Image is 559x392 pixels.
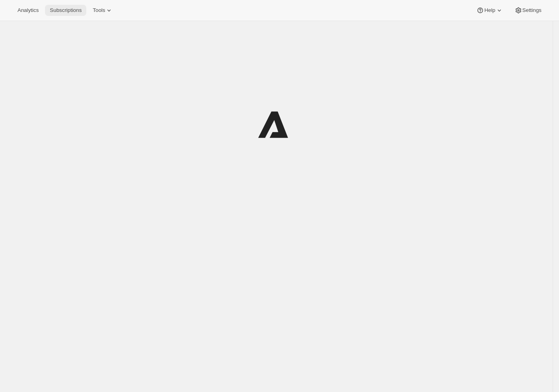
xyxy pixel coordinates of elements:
span: Subscriptions [50,7,82,14]
button: Settings [510,5,546,16]
button: Analytics [13,5,43,16]
button: Help [471,5,508,16]
span: Tools [93,7,105,14]
span: Settings [522,7,541,14]
button: Tools [88,5,118,16]
span: Analytics [18,7,39,14]
button: Subscriptions [45,5,86,16]
span: Help [484,7,495,14]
